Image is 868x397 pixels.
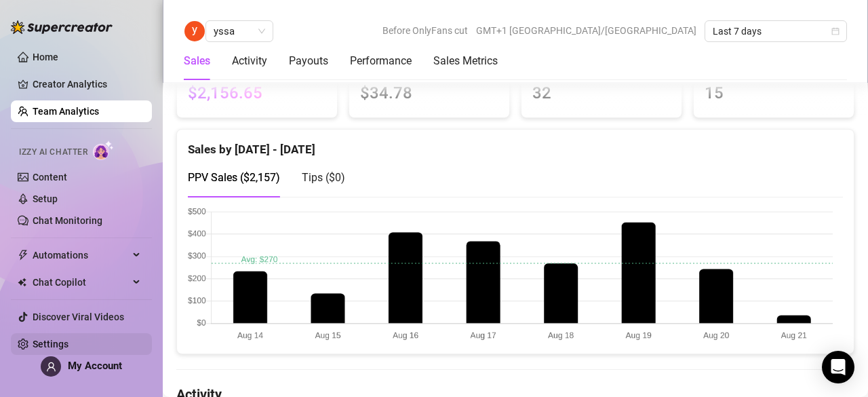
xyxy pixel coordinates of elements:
[46,362,56,372] span: user
[184,21,205,41] img: yssa
[713,21,839,41] span: Last 7 days
[360,81,498,107] span: $34.78
[33,311,124,322] a: Discover Viral Videos
[11,20,113,34] img: logo-BBDzfeDw.svg
[18,278,26,287] img: Chat Copilot
[232,53,267,69] div: Activity
[705,81,843,107] span: 15
[822,351,854,383] div: Open Intercom Messenger
[188,130,843,159] div: Sales by [DATE] - [DATE]
[18,250,28,261] span: thunderbolt
[188,81,326,107] span: $2,156.65
[350,53,412,69] div: Performance
[184,53,210,69] div: Sales
[476,20,696,41] span: GMT+1 [GEOGRAPHIC_DATA]/[GEOGRAPHIC_DATA]
[302,171,345,184] span: Tips ( $0 )
[382,20,468,41] span: Before OnlyFans cut
[93,140,114,160] img: AI Chatter
[33,215,102,226] a: Chat Monitoring
[188,171,280,184] span: PPV Sales ( $2,157 )
[289,53,328,69] div: Payouts
[19,146,87,159] span: Izzy AI Chatter
[33,339,68,349] a: Settings
[33,172,67,183] a: Content
[33,193,58,204] a: Setup
[33,52,58,62] a: Home
[33,244,129,266] span: Automations
[33,106,99,117] a: Team Analytics
[214,21,265,41] span: yssa
[33,271,129,293] span: Chat Copilot
[68,360,122,372] span: My Account
[532,81,671,107] span: 32
[831,27,840,35] span: calendar
[433,53,498,69] div: Sales Metrics
[33,73,141,95] a: Creator Analytics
